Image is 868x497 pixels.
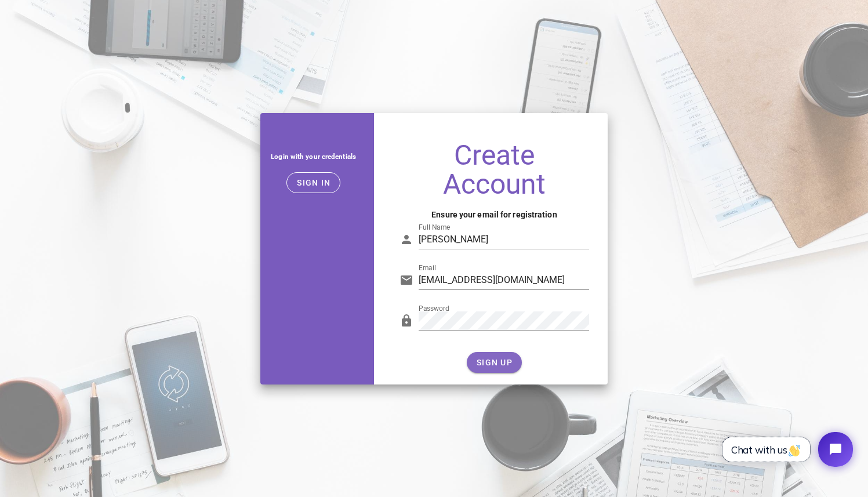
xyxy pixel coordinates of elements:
iframe: Tidio Chat [710,422,863,477]
label: Full Name [419,223,450,232]
h1: Create Account [400,141,590,199]
label: Password [419,304,449,313]
button: Sign in [286,172,340,193]
button: SIGN UP [467,352,522,373]
h5: Login with your credentials [270,150,358,163]
span: Sign in [296,178,331,187]
span: SIGN UP [476,358,513,367]
h4: Ensure your email for registration [400,208,590,221]
label: Email [419,264,436,273]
